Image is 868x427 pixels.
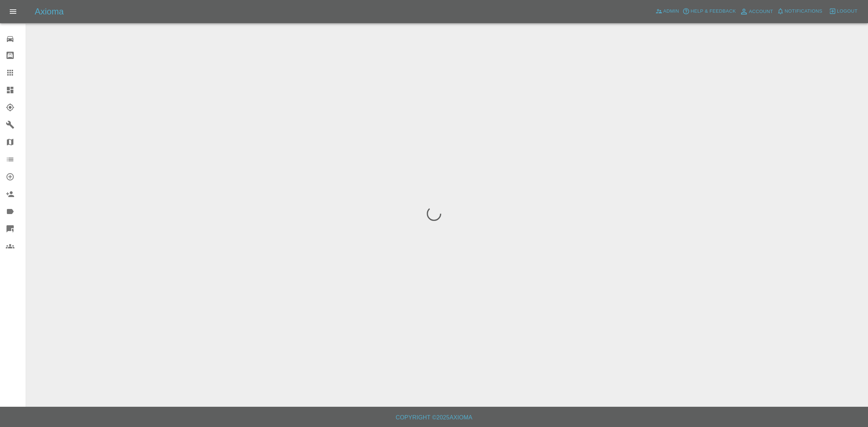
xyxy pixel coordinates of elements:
[6,413,862,423] h6: Copyright © 2025 Axioma
[663,7,679,16] span: Admin
[681,6,737,17] button: Help & Feedback
[837,7,858,16] span: Logout
[827,6,859,17] button: Logout
[654,6,681,17] a: Admin
[775,6,824,17] button: Notifications
[35,6,64,17] h5: Axioma
[749,8,773,16] span: Account
[738,6,775,17] a: Account
[4,3,22,20] button: Open drawer
[785,7,822,16] span: Notifications
[690,7,736,16] span: Help & Feedback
